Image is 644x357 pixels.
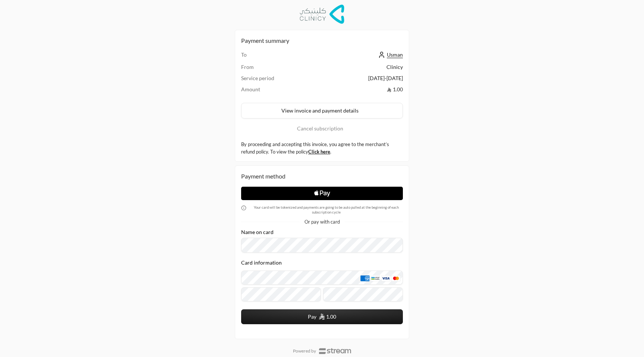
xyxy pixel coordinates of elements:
[391,275,400,281] img: MasterCard
[241,103,403,119] button: View invoice and payment details
[241,260,403,304] div: Card information
[308,149,330,155] a: Click here
[241,172,403,181] div: Payment method
[241,86,320,97] td: Amount
[241,75,320,86] td: Service period
[304,219,340,224] span: Or pay with card
[323,287,403,301] input: CVC
[241,229,403,253] div: Name on card
[293,348,316,354] p: Powered by
[381,275,390,281] img: Visa
[387,51,403,58] span: Usman
[320,86,403,97] td: 1.00
[241,229,274,235] label: Name on card
[241,63,320,75] td: From
[241,141,403,155] label: By proceeding and accepting this invoice, you agree to the merchant’s refund policy. To view the ...
[241,309,403,324] button: Pay SAR1.00
[241,124,403,133] button: Cancel subscription
[241,36,403,45] h2: Payment summary
[371,275,380,281] img: MADA
[376,51,403,58] a: Usman
[326,313,336,320] span: 1.00
[320,63,403,75] td: Clinicy
[241,51,320,63] td: To
[320,75,403,86] td: [DATE] - [DATE]
[300,4,344,24] img: Company Logo
[241,271,403,285] input: Credit Card
[241,287,321,301] input: Expiry date
[319,313,325,320] img: SAR
[360,275,369,281] img: AMEX
[241,260,403,266] legend: Card information
[249,205,403,215] span: Your card will be tokenized and payments are going to be auto pulled at the beginning of each sub...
